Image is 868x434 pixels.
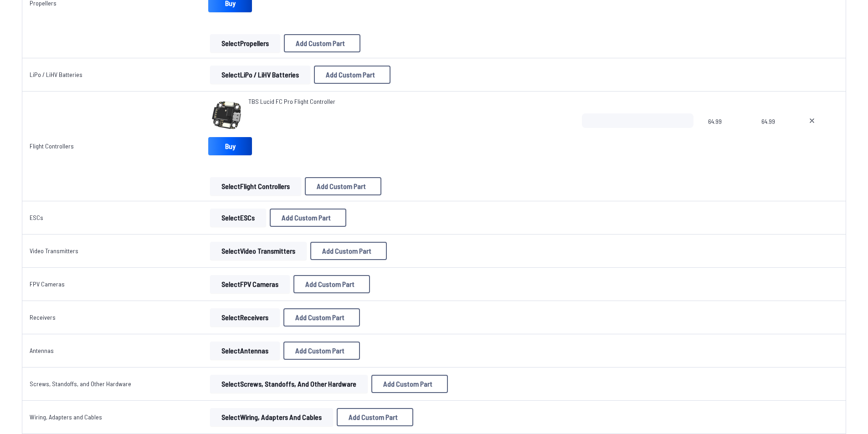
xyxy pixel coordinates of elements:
[314,66,390,84] button: Add Custom Part
[30,347,54,354] a: Antennas
[305,177,381,195] button: Add Custom Part
[30,214,43,221] a: ESCs
[30,71,82,78] a: LiPo / LiHV Batteries
[310,242,387,260] button: Add Custom Part
[210,275,290,293] button: SelectFPV Cameras
[208,137,252,155] a: Buy
[296,40,345,47] span: Add Custom Part
[317,183,366,190] span: Add Custom Part
[210,308,280,327] button: SelectReceivers
[337,408,413,426] button: Add Custom Part
[305,281,354,288] span: Add Custom Part
[208,97,245,133] img: image
[210,375,368,393] button: SelectScrews, Standoffs, and Other Hardware
[208,209,268,227] a: SelectESCs
[371,375,448,393] button: Add Custom Part
[208,408,335,426] a: SelectWiring, Adapters and Cables
[284,34,360,52] button: Add Custom Part
[295,314,344,321] span: Add Custom Part
[208,308,282,327] a: SelectReceivers
[30,247,78,255] a: Video Transmitters
[208,342,282,360] a: SelectAntennas
[30,142,74,150] a: Flight Controllers
[210,242,307,260] button: SelectVideo Transmitters
[248,97,335,105] span: TBS Lucid FC Pro Flight Controller
[295,347,344,354] span: Add Custom Part
[208,375,370,393] a: SelectScrews, Standoffs, and Other Hardware
[30,413,102,421] a: Wiring, Adapters and Cables
[30,280,65,288] a: FPV Cameras
[293,275,370,293] button: Add Custom Part
[210,177,301,195] button: SelectFlight Controllers
[322,247,371,255] span: Add Custom Part
[208,66,312,84] a: SelectLiPo / LiHV Batteries
[208,177,303,195] a: SelectFlight Controllers
[248,97,335,106] a: TBS Lucid FC Pro Flight Controller
[208,275,292,293] a: SelectFPV Cameras
[708,113,747,157] span: 64.99
[30,380,131,388] a: Screws, Standoffs, and Other Hardware
[210,408,333,426] button: SelectWiring, Adapters and Cables
[349,414,398,421] span: Add Custom Part
[761,113,786,157] span: 64.99
[210,66,310,84] button: SelectLiPo / LiHV Batteries
[283,308,360,327] button: Add Custom Part
[326,71,375,78] span: Add Custom Part
[210,209,266,227] button: SelectESCs
[210,34,280,52] button: SelectPropellers
[208,34,282,52] a: SelectPropellers
[383,380,432,388] span: Add Custom Part
[270,209,346,227] button: Add Custom Part
[283,342,360,360] button: Add Custom Part
[282,214,331,221] span: Add Custom Part
[208,242,308,260] a: SelectVideo Transmitters
[210,342,280,360] button: SelectAntennas
[30,313,56,321] a: Receivers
